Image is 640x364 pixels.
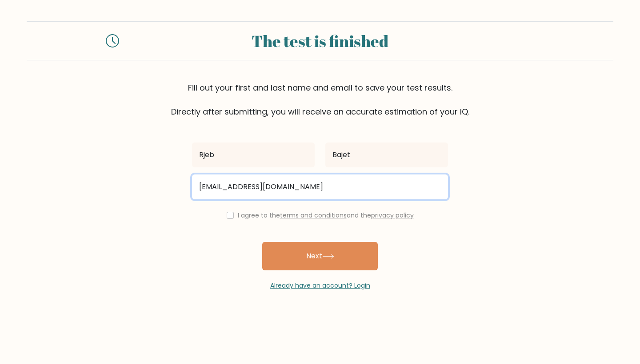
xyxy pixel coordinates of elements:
input: Last name [325,142,448,167]
a: terms and conditions [280,211,347,220]
a: Already have an account? Login [270,281,370,290]
input: Email [192,174,448,199]
label: I agree to the and the [238,211,414,220]
a: privacy policy [371,211,414,220]
button: Next [262,242,378,270]
div: Fill out your first and last name and email to save your test results. Directly after submitting,... [27,82,613,118]
div: The test is finished [130,29,510,53]
input: First name [192,142,315,167]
